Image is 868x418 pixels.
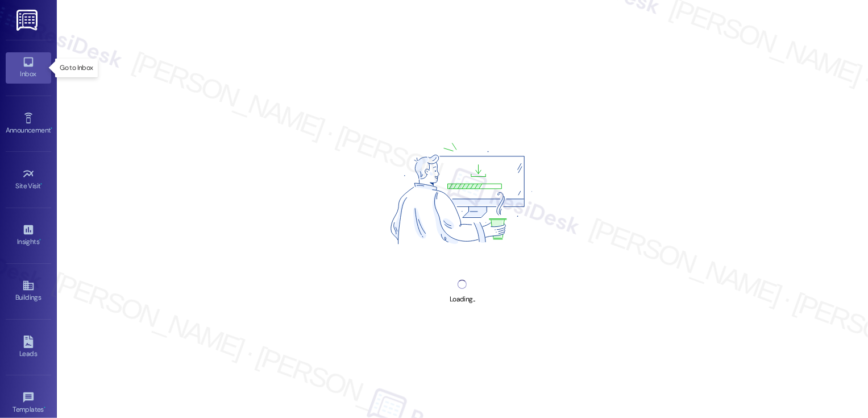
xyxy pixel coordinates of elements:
[44,404,45,412] span: •
[39,236,41,244] span: •
[16,10,40,31] img: ResiDesk Logo
[6,220,51,251] a: Insights •
[6,52,51,83] a: Inbox
[41,180,43,188] span: •
[6,276,51,307] a: Buildings
[450,293,475,305] div: Loading...
[51,125,52,133] span: •
[6,164,51,195] a: Site Visit •
[60,63,93,73] p: Go to Inbox
[6,332,51,363] a: Leads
